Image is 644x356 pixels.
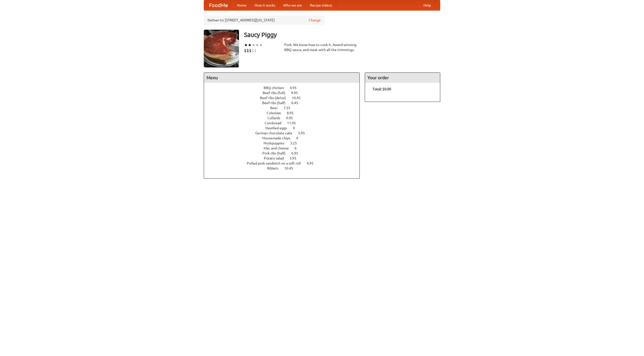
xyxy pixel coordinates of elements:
span: BBQ chicken [264,86,289,90]
span: 9.95 [291,91,303,95]
li: ★ [252,42,255,48]
span: Cornbread [265,121,286,125]
li: ★ [255,42,259,48]
div: Pork. We know how to cook it. Award-winning BBQ sauce, and meat with all the trimmings. [284,42,360,52]
h3: Saucy Piggy [244,30,440,40]
a: Pulled pork sandwich on a soft roll 4.95 [247,161,323,165]
span: Beef ribs (delux) [260,96,291,100]
li: $ [254,48,257,53]
span: Mac and cheese [264,146,294,150]
span: Riblets [267,166,284,170]
span: 3.95 [290,156,301,160]
a: Riblets 10.45 [267,166,302,170]
li: $ [247,48,249,53]
a: Pork ribs (half) 6.95 [262,151,307,155]
a: Beef ribs (half) 6.45 [262,101,307,105]
a: Beef ribs (full) 9.95 [263,91,307,95]
a: Devilled eggs 4 [265,126,304,130]
a: Potato salad 3.95 [264,156,306,160]
span: 7.55 [284,106,295,110]
a: How it works [251,0,279,10]
span: 4.95 [290,86,302,90]
h4: Your order [365,73,440,83]
a: Cornbread 11.45 [265,121,305,125]
a: Coleslaw 8.95 [267,111,303,115]
li: $ [244,48,247,53]
span: 3.25 [290,141,302,145]
li: ★ [248,42,252,48]
a: FoodMe [204,0,233,10]
a: Who we are [279,0,306,10]
a: German chocolate cake 5.95 [255,131,314,135]
span: German chocolate cake [255,131,297,135]
a: Housemade chips 4 [262,136,307,140]
span: Coleslaw [267,111,286,115]
span: 10.45 [292,96,306,100]
span: 8.95 [287,111,299,115]
span: Devilled eggs [265,126,292,130]
b: Total: $0.00 [373,87,391,91]
span: Beer [270,106,283,110]
a: Recipe videos [306,0,336,10]
a: Hushpuppies 3.25 [264,141,306,145]
span: 9.95 [286,116,298,120]
span: 5.95 [298,131,310,135]
span: 10.45 [284,166,298,170]
span: Pork ribs (half) [262,151,291,155]
span: 6 [295,146,302,150]
span: Beef ribs (full) [263,91,290,95]
a: Mac and cheese 6 [264,146,306,150]
li: ★ [259,42,263,48]
a: BBQ chicken 4.95 [264,86,306,90]
span: 6.45 [291,101,303,105]
li: $ [252,48,254,53]
span: Potato salad [264,156,289,160]
div: Deliver to: [STREET_ADDRESS][US_STATE] [204,16,325,25]
a: Collards 9.95 [267,116,302,120]
h4: Menu [204,73,359,83]
span: Collards [267,116,285,120]
img: angular.jpg [204,30,239,67]
a: Help [419,0,435,10]
span: 6.95 [291,151,303,155]
span: Housemade chips [262,136,295,140]
li: $ [249,48,252,53]
span: Pulled pork sandwich on a soft roll [247,161,306,165]
span: Hushpuppies [264,141,289,145]
a: Beer 7.55 [270,106,300,110]
a: Beef ribs (delux) 10.45 [260,96,310,100]
a: Change [309,18,321,23]
span: 11.45 [287,121,301,125]
span: 4.95 [307,161,318,165]
li: ★ [244,42,248,48]
span: Beef ribs (half) [262,101,291,105]
span: 4 [296,136,303,140]
a: Home [233,0,251,10]
span: 4 [293,126,300,130]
